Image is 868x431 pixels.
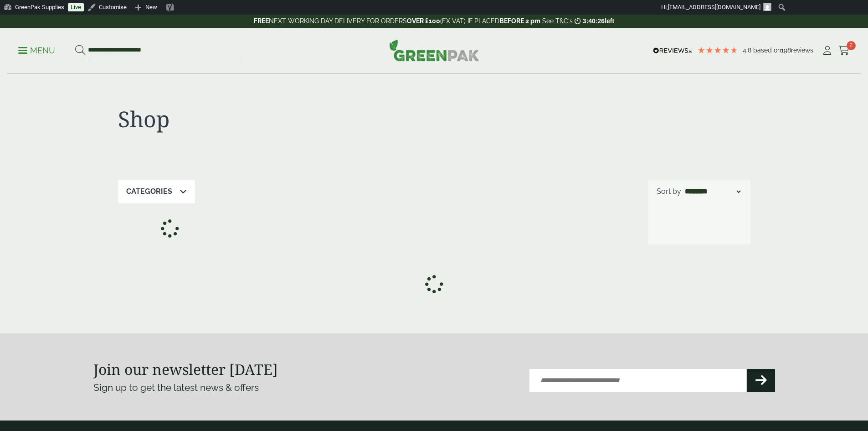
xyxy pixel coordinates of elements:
p: Sort by [657,186,681,197]
strong: BEFORE 2 pm [499,17,540,25]
span: [EMAIL_ADDRESS][DOMAIN_NAME] [668,4,760,10]
div: 4.79 Stars [697,46,738,54]
span: 3:40:26 [583,17,605,25]
span: Based on [753,47,781,54]
a: See T&C's [542,17,573,25]
a: Live [68,3,84,11]
p: Menu [18,45,55,56]
img: REVIEWS.io [653,47,693,54]
select: Shop order [683,186,742,197]
p: Categories [126,186,172,197]
h1: Shop [118,106,434,132]
span: reviews [791,47,813,54]
span: 198 [781,47,791,54]
a: 2 [838,44,850,57]
strong: OVER £100 [407,17,440,25]
strong: Join our newsletter [DATE] [93,359,278,379]
img: GreenPak Supplies [389,39,479,61]
span: 4.8 [743,47,753,54]
span: 2 [847,41,856,50]
a: Menu [18,45,55,54]
p: Sign up to get the latest news & offers [93,380,400,395]
span: left [605,17,614,25]
i: My Account [822,46,833,55]
strong: FREE [254,17,269,25]
i: Cart [838,46,850,55]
